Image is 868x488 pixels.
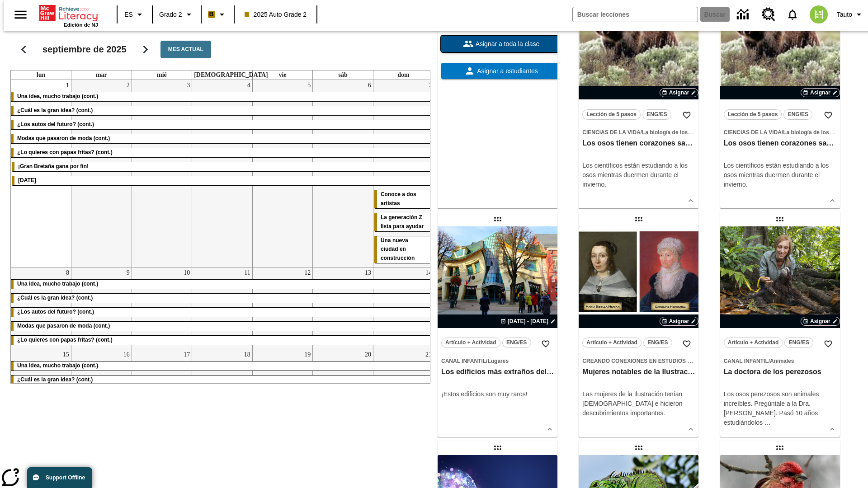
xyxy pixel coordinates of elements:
button: Regresar [12,38,35,61]
span: Ciencias de la Vida [724,129,782,136]
span: / [641,129,642,136]
td: 2 de septiembre de 2025 [71,80,132,267]
td: 21 de septiembre de 2025 [373,349,434,445]
td: 5 de septiembre de 2025 [252,80,313,267]
button: Añadir a mis Favoritas [820,107,836,123]
span: ¿Cuál es la gran idea? (cont.) [17,376,93,383]
span: Ciencias de la Vida [582,129,640,136]
div: Portada [39,3,98,28]
a: Centro de información [731,2,756,27]
div: lesson details [438,226,557,437]
div: Lección arrastrable: Mujeres notables de la Ilustración [632,212,646,226]
button: Ver más [826,422,839,436]
button: Ver más [826,194,839,207]
a: 11 de septiembre de 2025 [242,267,252,278]
div: Modas que pasaron de moda (cont.) [11,322,434,331]
h3: Los osos tienen corazones sanos, pero ¿por qué? [582,139,695,148]
span: Artículo + Actividad [728,338,779,347]
td: 3 de septiembre de 2025 [132,80,192,267]
span: ¿Lo quieres con papas fritas? (cont.) [17,149,113,155]
p: Los científicos están estudiando a los osos mientras duermen durante el invierno. [724,161,836,189]
span: ENG/ES [647,338,668,347]
span: Una idea, mucho trabajo (cont.) [17,93,98,99]
img: avatar image [810,5,828,23]
button: Asignar Elegir fechas [801,317,840,326]
span: Una nueva ciudad en construcción [381,237,415,262]
a: 7 de septiembre de 2025 [427,80,434,91]
span: Tema: Canal Infantil/Animales [724,356,836,366]
span: Asignar a estudiantes [475,66,538,76]
button: Support Offline [27,467,92,488]
div: ¡Gran Bretaña gana por fin! [12,162,433,171]
td: 11 de septiembre de 2025 [192,267,253,349]
div: ¿Cuál es la gran idea? (cont.) [11,106,434,115]
span: Modas que pasaron de moda (cont.) [17,323,110,329]
button: Añadir a mis Favoritas [820,336,836,352]
button: Asignar Elegir fechas [660,317,699,326]
button: Artículo + Actividad [441,338,500,348]
span: ¿Cuál es la gran idea? (cont.) [17,295,93,301]
a: sábado [336,70,349,80]
span: Tema: Canal Infantil/Lugares [441,356,554,366]
h3: La doctora de los perezosos [724,367,836,377]
span: Tema: Ciencias de la Vida/La biología de los sistemas humanos y la salud [582,127,695,137]
button: Añadir a mis Favoritas [679,336,695,352]
a: Portada [39,4,98,22]
div: Lección arrastrable: La doctora de los perezosos [773,212,787,226]
button: ENG/ES [642,109,671,120]
span: La biología de los sistemas humanos y la salud [642,129,764,136]
button: 06 ago - 06 ago Elegir fechas [499,317,557,325]
td: 20 de septiembre de 2025 [313,349,373,445]
a: Centro de recursos, Se abrirá en una pestaña nueva. [756,2,781,27]
span: Canal Infantil [441,358,486,364]
button: Añadir a mis Favoritas [679,107,695,123]
button: ENG/ES [643,338,672,348]
button: Asignar Elegir fechas [801,88,840,97]
span: 2025 Auto Grade 2 [245,10,307,19]
p: Las mujeres de la Ilustración tenían [DEMOGRAPHIC_DATA] e hicieron descubrimientos importantes. [582,389,695,418]
td: 19 de septiembre de 2025 [252,349,313,445]
span: ¿Los autos del futuro? (cont.) [17,121,94,127]
td: 18 de septiembre de 2025 [192,349,253,445]
span: Asignar a toda la clase [474,39,540,49]
div: lesson details [579,226,698,437]
div: ¡Estos edificios son muy raros! [441,389,554,399]
span: / [486,358,487,364]
td: 6 de septiembre de 2025 [313,80,373,267]
a: 6 de septiembre de 2025 [366,80,373,91]
button: Seguir [134,38,157,61]
td: 8 de septiembre de 2025 [11,267,71,349]
a: 13 de septiembre de 2025 [363,267,373,278]
button: ENG/ES [784,338,813,348]
span: Artículo + Actividad [586,338,637,347]
td: 14 de septiembre de 2025 [373,267,434,349]
div: ¿Lo quieres con papas fritas? (cont.) [11,148,434,157]
span: ENG/ES [789,338,809,347]
span: / [769,358,770,364]
a: lunes [35,70,47,80]
button: Ver más [543,422,557,436]
span: B [209,9,214,20]
button: Ver más [684,422,698,436]
a: 19 de septiembre de 2025 [302,349,312,360]
td: 12 de septiembre de 2025 [252,267,313,349]
a: 18 de septiembre de 2025 [242,349,252,360]
div: Una idea, mucho trabajo (cont.) [11,92,434,101]
span: [DATE] - [DATE] [508,317,548,325]
a: 14 de septiembre de 2025 [424,267,434,278]
span: / [782,129,783,136]
a: 16 de septiembre de 2025 [122,349,132,360]
div: ¿Los autos del futuro? (cont.) [11,308,434,317]
span: La generación Z lista para ayudar [381,214,424,230]
span: ¿Cuál es la gran idea? (cont.) [17,107,93,113]
div: lesson details [720,226,840,437]
a: 21 de septiembre de 2025 [424,349,434,360]
span: Animales [770,358,794,364]
div: Día del Trabajo [12,176,433,185]
button: Perfil/Configuración [833,6,868,23]
span: Creando conexiones en Estudios Sociales [582,358,715,364]
a: 20 de septiembre de 2025 [363,349,373,360]
button: ENG/ES [783,109,812,120]
span: Grado 2 [159,10,182,19]
a: viernes [277,70,288,80]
